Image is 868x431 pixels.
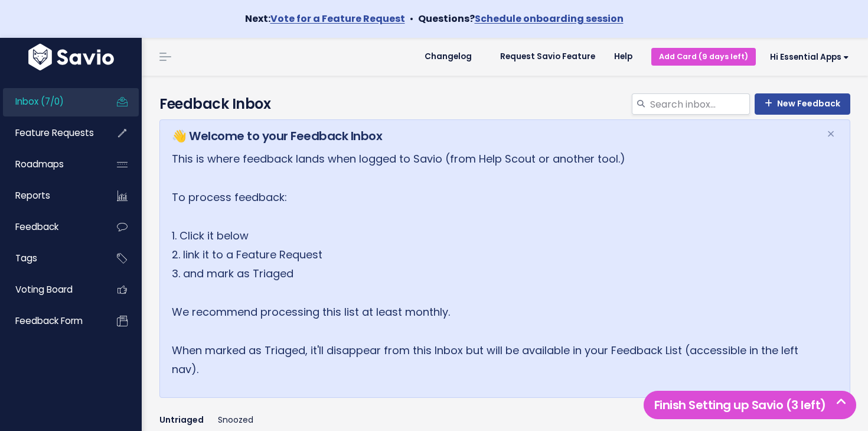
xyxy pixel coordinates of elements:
a: Feedback [3,213,98,241]
a: Hi Essential Apps [756,48,859,66]
span: Reports [15,189,50,202]
span: • [410,12,413,25]
span: Voting Board [15,283,73,296]
a: Help [605,48,642,66]
h4: Feedback Inbox [159,93,850,115]
strong: Questions? [418,12,624,25]
p: This is where feedback lands when logged to Savio (from Help Scout or another tool.) To process f... [172,150,812,380]
span: Inbox (7/0) [15,95,64,108]
a: Tags [3,245,98,272]
span: Feature Requests [15,127,94,139]
span: × [827,124,835,144]
a: Reports [3,182,98,209]
a: Feature Requests [3,119,98,147]
span: Feedback form [15,315,83,327]
h5: 👋 Welcome to your Feedback Inbox [172,127,812,145]
button: Close [815,120,847,148]
a: Roadmaps [3,151,98,178]
h5: Finish Setting up Savio (3 left) [649,396,851,414]
span: Tags [15,252,37,264]
a: Feedback form [3,307,98,335]
a: Schedule onboarding session [475,12,624,25]
span: Feedback [15,221,58,233]
span: Roadmaps [15,158,64,170]
input: Search inbox... [649,93,750,115]
span: Hi Essential Apps [770,53,849,61]
a: Inbox (7/0) [3,88,98,115]
img: logo-white.9d6f32f41409.svg [25,44,117,70]
span: Changelog [425,53,472,61]
a: Vote for a Feature Request [270,12,405,25]
a: Request Savio Feature [491,48,605,66]
a: Add Card (9 days left) [651,48,756,65]
a: New Feedback [755,93,850,115]
a: Voting Board [3,276,98,303]
strong: Next: [245,12,405,25]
